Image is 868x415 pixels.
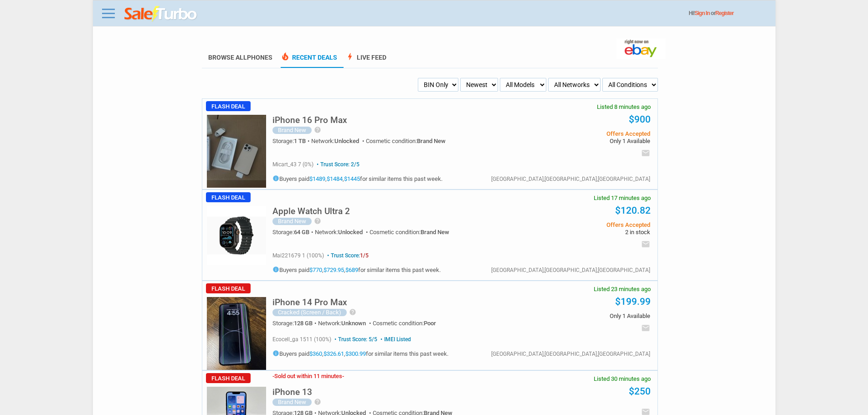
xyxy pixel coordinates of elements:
span: mai221679 1 (100%) [272,252,324,259]
h5: Buyers paid , , for similar items this past week. [272,266,441,273]
span: Trust Score: [325,252,369,259]
span: Only 1 Available [513,138,650,144]
i: info [272,266,279,273]
span: - [272,373,274,379]
span: Offers Accepted [513,222,650,228]
span: Listed 23 minutes ago [594,286,651,292]
div: Network: [318,320,373,326]
i: email [641,240,650,249]
h5: Buyers paid , , for similar items this past week. [272,350,448,357]
a: Register [715,10,734,16]
h5: Buyers paid , , for similar items this past week. [272,175,442,182]
div: [GEOGRAPHIC_DATA],[GEOGRAPHIC_DATA],[GEOGRAPHIC_DATA] [491,267,650,273]
a: iPhone 14 Pro Max [272,300,347,307]
span: Brand New [421,229,449,236]
span: Flash Deal [206,373,251,383]
i: email [641,149,650,158]
div: Cosmetic condition: [366,138,446,144]
span: 128 GB [294,320,313,327]
a: $1484 [327,175,343,182]
a: $120.82 [615,205,651,216]
h5: iPhone 16 Pro Max [272,116,347,124]
img: saleturbo.com - Online Deals and Discount Coupons [124,6,198,22]
div: Storage: [272,229,315,235]
span: local_fire_department [281,52,290,61]
span: Flash Deal [206,192,251,202]
div: Cosmetic condition: [373,320,436,326]
div: [GEOGRAPHIC_DATA],[GEOGRAPHIC_DATA],[GEOGRAPHIC_DATA] [491,351,650,357]
div: Storage: [272,320,318,326]
a: iPhone 16 Pro Max [272,118,347,124]
span: micart_43 7 (0%) [272,161,313,168]
span: Listed 8 minutes ago [597,104,651,110]
span: Unlocked [338,229,363,236]
img: s-l225.jpg [207,115,266,188]
div: Network: [311,138,366,144]
i: email [641,323,650,333]
div: Cracked (Screen / Back) [272,309,347,316]
a: Browse AllPhones [208,54,272,61]
span: 1 TB [294,138,306,144]
a: $360 [309,350,322,357]
a: Apple Watch Ultra 2 [272,209,350,215]
span: 64 GB [294,229,309,236]
span: Unlocked [334,138,359,144]
a: $250 [629,386,651,397]
span: bolt [345,52,354,61]
span: Listed 17 minutes ago [594,195,651,201]
h5: iPhone 13 [272,388,312,396]
span: Flash Deal [206,101,251,111]
a: $326.61 [324,350,344,357]
a: $300.99 [345,350,366,357]
i: info [272,175,279,182]
div: Brand New [272,127,312,134]
a: $900 [629,114,651,125]
span: - [342,373,344,379]
div: Storage: [272,138,311,144]
a: $1489 [309,175,325,182]
span: Flash Deal [206,283,251,293]
span: Brand New [417,138,446,144]
img: s-l225.jpg [207,297,266,370]
span: ecocell_ga 1511 (100%) [272,336,331,343]
h5: Apple Watch Ultra 2 [272,207,350,215]
span: Trust Score: 2/5 [315,161,360,168]
a: $1445 [344,175,360,182]
a: $199.99 [615,296,651,307]
span: 2 in stock [513,229,650,235]
span: Listed 30 minutes ago [594,376,651,382]
i: help [349,308,356,316]
span: Only 1 Available [513,313,650,319]
h3: Sold out within 11 minutes [272,373,344,379]
a: local_fire_departmentRecent Deals [281,54,337,68]
span: Unknown [341,320,366,327]
div: Cosmetic condition: [370,229,449,235]
span: Hi! [689,10,695,16]
a: $729.95 [324,266,344,273]
a: boltLive Feed [345,54,386,68]
i: info [272,350,279,357]
i: help [314,217,321,225]
span: Poor [424,320,436,327]
span: Offers Accepted [513,131,650,137]
a: Sign In [695,10,710,16]
div: Brand New [272,218,312,225]
a: $770 [309,266,322,273]
i: help [314,126,321,133]
div: Brand New [272,399,312,406]
a: $689 [345,266,358,273]
img: s-l225.jpg [207,206,266,265]
span: 1/5 [360,252,369,259]
a: iPhone 13 [272,389,312,396]
i: help [314,398,321,405]
div: Network: [315,229,370,235]
h5: iPhone 14 Pro Max [272,298,347,307]
span: Phones [247,54,272,61]
span: or [711,10,734,16]
span: IMEI Listed [379,336,411,343]
div: [GEOGRAPHIC_DATA],[GEOGRAPHIC_DATA],[GEOGRAPHIC_DATA] [491,176,650,182]
span: Trust Score: 5/5 [333,336,377,343]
